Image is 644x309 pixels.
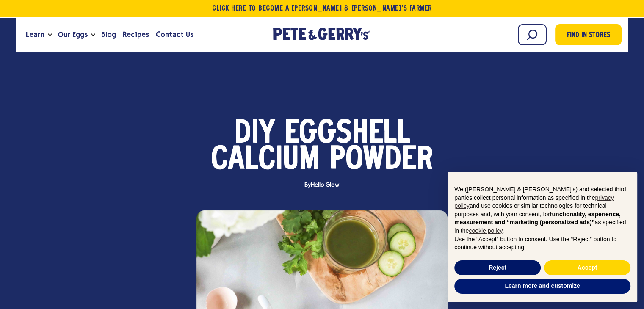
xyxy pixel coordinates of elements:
p: Use the “Accept” button to consent. Use the “Reject” button to continue without accepting. [454,235,630,252]
a: Recipes [119,23,152,46]
p: We ([PERSON_NAME] & [PERSON_NAME]'s) and selected third parties collect personal information as s... [454,185,630,235]
button: Learn more and customize [454,279,630,294]
a: cookie policy [469,227,502,234]
span: Eggshell [285,121,410,147]
button: Open the dropdown menu for Our Eggs [91,33,95,36]
span: Blog [101,29,116,40]
span: Powder [329,147,433,174]
span: Calcium [211,147,320,174]
input: Search [518,24,547,45]
a: Find in Stores [555,24,622,45]
span: By [300,182,344,188]
span: Hello Glow [311,182,340,188]
span: Learn [26,29,44,40]
a: Blog [98,23,119,46]
a: Our Eggs [55,23,91,46]
span: DIY [234,121,275,147]
div: Notice [441,165,644,309]
span: Find in Stores [567,30,610,41]
a: Contact Us [152,23,197,46]
span: Contact Us [156,29,193,40]
button: Reject [454,260,541,276]
span: Our Eggs [58,29,88,40]
button: Accept [544,260,630,276]
button: Open the dropdown menu for Learn [48,33,52,36]
a: Learn [22,23,48,46]
span: Recipes [123,29,149,40]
